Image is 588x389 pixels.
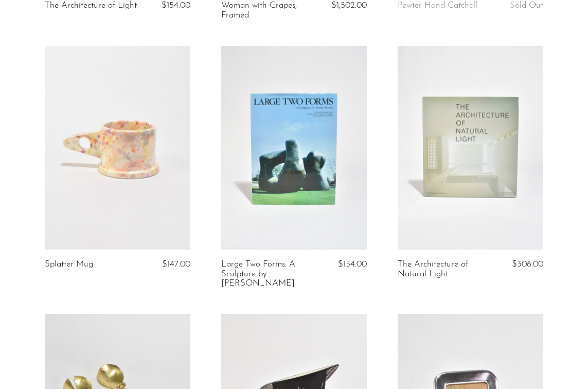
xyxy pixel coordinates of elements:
a: The Architecture of Natural Light [398,260,493,279]
a: Pewter Hand Catchall [398,1,478,10]
span: $154.00 [338,260,367,269]
a: The Architecture of Light [45,1,137,10]
span: Sold Out [510,1,543,10]
span: $308.00 [512,260,543,269]
span: $1,502.00 [331,1,367,10]
span: $147.00 [162,260,190,269]
a: Large Two Forms: A Sculpture by [PERSON_NAME] [221,260,317,288]
a: Splatter Mug [45,260,93,269]
a: Woman with Grapes, Framed [221,1,317,20]
span: $154.00 [162,1,190,10]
